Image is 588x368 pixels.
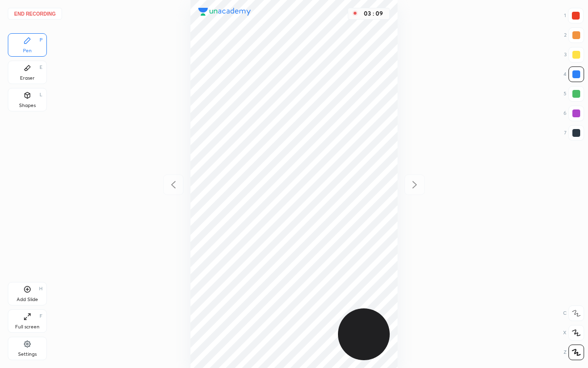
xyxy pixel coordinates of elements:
div: 03 : 09 [362,10,385,17]
div: Eraser [20,76,35,81]
div: 1 [564,8,584,23]
div: Shapes [19,103,36,108]
button: End recording [8,8,62,20]
img: logo.38c385cc.svg [198,8,251,16]
div: 4 [564,66,584,82]
div: X [563,325,584,341]
div: 7 [564,125,584,141]
div: 6 [564,106,584,121]
div: Z [564,345,584,360]
div: E [40,65,42,70]
div: Settings [18,352,37,357]
div: L [40,92,42,97]
div: 3 [564,47,584,63]
div: P [40,38,42,43]
div: C [563,305,584,321]
div: Pen [23,48,32,53]
div: H [39,286,42,291]
div: F [40,314,42,319]
div: Full screen [15,325,40,329]
div: Add Slide [17,297,38,302]
div: 5 [564,86,584,102]
div: 2 [564,27,584,43]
